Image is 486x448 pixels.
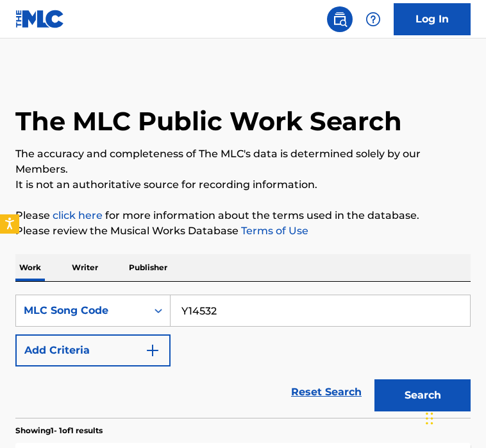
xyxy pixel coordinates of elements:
p: Showing 1 - 1 of 1 results [15,425,103,436]
img: search [332,12,348,27]
div: Help [360,6,386,32]
a: Public Search [327,6,353,32]
img: 9d2ae6d4665cec9f34b9.svg [145,343,160,358]
p: Work [15,254,45,281]
iframe: Chat Widget [422,386,486,448]
a: Terms of Use [239,225,308,237]
a: Reset Search [285,378,368,406]
img: help [365,12,381,27]
p: Publisher [125,254,171,281]
h1: The MLC Public Work Search [15,105,402,137]
div: Drag [426,399,433,438]
a: click here [53,209,103,221]
form: Search Form [15,295,471,418]
a: Log In [394,3,471,35]
div: MLC Song Code [24,303,139,318]
img: MLC Logo [15,10,65,28]
p: It is not an authoritative source for recording information. [15,177,471,193]
p: The accuracy and completeness of The MLC's data is determined solely by our Members. [15,146,471,177]
button: Add Criteria [15,334,171,366]
p: Please for more information about the terms used in the database. [15,208,471,223]
p: Please review the Musical Works Database [15,223,471,239]
p: Writer [68,254,102,281]
button: Search [374,379,471,411]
